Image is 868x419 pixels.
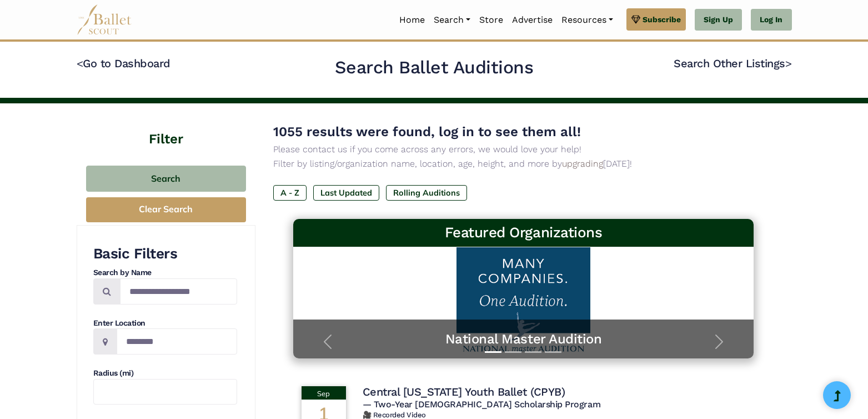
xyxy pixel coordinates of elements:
[273,142,774,157] p: Please contact us if you come across any errors, we would love your help!
[751,9,791,31] a: Log In
[363,385,565,399] h4: Central [US_STATE] Youth Ballet (CPYB)
[485,346,501,358] button: Slide 1
[557,8,618,32] a: Resources
[77,56,83,70] code: <
[93,267,237,278] h4: Search by Name
[273,157,774,171] p: Filter by listing/organization name, location, age, height, and more by [DATE]!
[86,197,246,222] button: Clear Search
[120,278,237,305] input: Search by names...
[77,103,255,149] h4: Filter
[117,328,237,355] input: Location
[302,223,745,242] h3: Featured Organizations
[273,185,307,201] label: A - Z
[335,56,534,79] h2: Search Ballet Auditions
[525,346,541,358] button: Slide 3
[386,185,467,201] label: Rolling Auditions
[695,9,742,31] a: Sign Up
[785,56,792,70] code: >
[545,346,561,358] button: Slide 4
[93,318,237,329] h4: Enter Location
[475,8,508,32] a: Store
[505,346,521,358] button: Slide 2
[77,57,170,70] a: <Go to Dashboard
[508,8,557,32] a: Advertise
[674,57,791,70] a: Search Other Listings>
[93,368,237,379] h4: Radius (mi)
[313,185,379,201] label: Last Updated
[86,166,246,192] button: Search
[631,13,640,26] img: gem.svg
[363,399,600,410] span: — Two-Year [DEMOGRAPHIC_DATA] Scholarship Program
[395,8,429,32] a: Home
[643,13,681,26] span: Subscribe
[429,8,475,32] a: Search
[302,386,346,400] div: Sep
[273,124,581,139] span: 1055 results were found, log in to see them all!
[626,8,686,31] a: Subscribe
[93,245,237,263] h3: Basic Filters
[562,158,603,169] a: upgrading
[304,331,743,348] a: National Master Audition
